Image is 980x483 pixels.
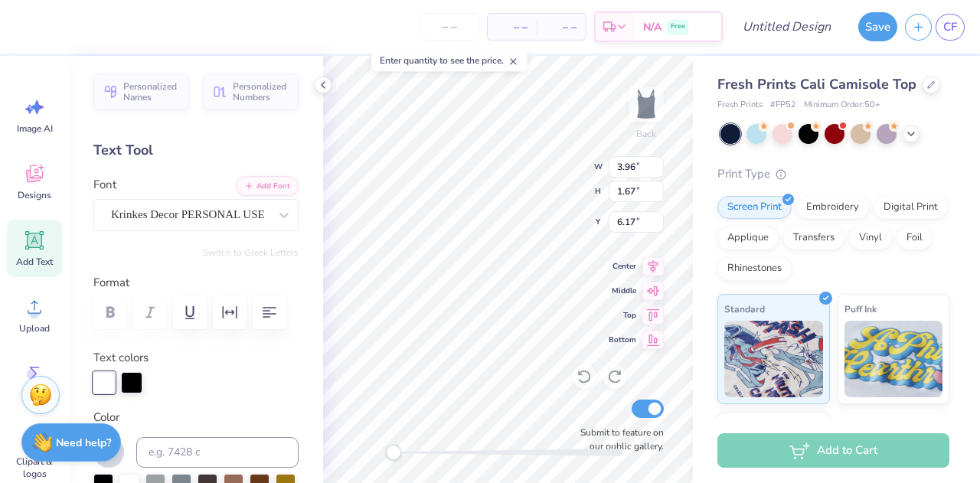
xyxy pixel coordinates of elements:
[93,176,116,194] label: Font
[849,227,892,250] div: Vinyl
[546,19,577,35] span: – –
[858,12,897,41] button: Save
[17,122,53,135] span: Image AI
[123,81,180,103] span: Personalized Names
[56,436,111,450] strong: Need help?
[609,260,636,273] span: Center
[724,321,823,397] img: Standard
[136,437,299,468] input: e.g. 7428 c
[93,409,299,426] label: Color
[671,21,685,32] span: Free
[717,227,779,250] div: Applique
[236,176,299,196] button: Add Font
[936,14,965,41] a: CF
[874,196,948,219] div: Digital Print
[16,256,53,268] span: Add Text
[724,301,765,317] span: Standard
[717,165,949,183] div: Print Type
[717,196,792,219] div: Screen Print
[93,274,299,292] label: Format
[371,50,527,71] div: Enter quantity to see the price.
[18,189,51,201] span: Designs
[609,334,636,346] span: Bottom
[730,11,843,42] input: Untitled Design
[609,285,636,297] span: Middle
[203,246,299,259] button: Switch to Greek Letters
[844,321,943,397] img: Puff Ink
[497,19,528,35] span: – –
[93,349,149,367] label: Text colors
[386,445,401,460] div: Accessibility label
[844,301,877,317] span: Puff Ink
[93,140,299,161] div: Text Tool
[420,13,479,41] input: – –
[943,18,957,36] span: CF
[770,99,796,112] span: # FP52
[717,75,916,93] span: Fresh Prints Cali Camisole Top
[717,99,763,112] span: Fresh Prints
[233,81,289,103] span: Personalized Numbers
[804,99,880,112] span: Minimum Order: 50 +
[717,257,792,280] div: Rhinestones
[796,196,869,219] div: Embroidery
[9,455,60,480] span: Clipart & logos
[19,322,50,335] span: Upload
[609,309,636,321] span: Top
[93,74,189,109] button: Personalized Names
[643,19,661,35] span: N/A
[572,426,664,453] label: Submit to feature on our public gallery.
[203,74,299,109] button: Personalized Numbers
[783,227,844,250] div: Transfers
[897,227,933,250] div: Foil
